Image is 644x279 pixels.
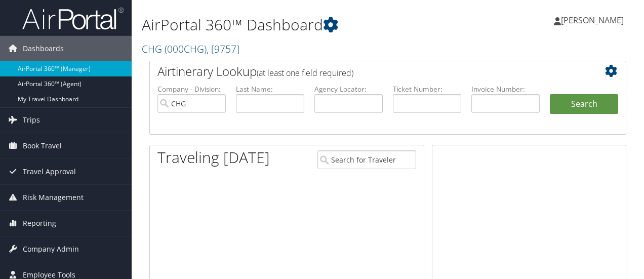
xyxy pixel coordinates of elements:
span: ( 000CHG ) [165,42,207,56]
span: Reporting [23,211,56,236]
h2: Airtinerary Lookup [157,63,579,80]
span: Trips [23,107,40,133]
h1: AirPortal 360™ Dashboard [142,14,470,35]
label: Invoice Number: [471,84,540,94]
a: [PERSON_NAME] [554,5,634,35]
span: [PERSON_NAME] [561,15,624,26]
label: Last Name: [236,84,304,94]
span: (at least one field required) [257,67,353,78]
span: Risk Management [23,185,84,210]
button: Search [550,94,618,114]
label: Agency Locator: [314,84,383,94]
img: airportal-logo.png [22,7,124,30]
label: Company - Division: [157,84,226,94]
span: Travel Approval [23,159,76,184]
span: Company Admin [23,236,79,262]
a: CHG [142,42,239,56]
span: Book Travel [23,133,62,158]
label: Ticket Number: [393,84,461,94]
span: Dashboards [23,36,64,61]
h1: Traveling [DATE] [157,147,270,168]
span: , [ 9757 ] [207,42,239,56]
input: Search for Traveler [317,150,417,169]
